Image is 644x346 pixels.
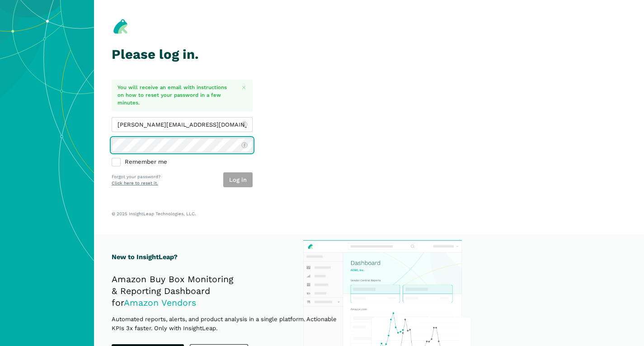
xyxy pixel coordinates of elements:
p: Forgot your password? [112,174,160,180]
a: Click here to reset it. [112,180,158,185]
input: admin@insightleap.com [112,117,253,132]
h2: Amazon Buy Box Monitoring & Reporting Dashboard for [112,274,347,309]
p: © 2025 InsightLeap Technologies, LLC. [112,211,626,217]
span: Amazon Vendors [124,298,196,308]
p: Automated reports, alerts, and product analysis in a single platform. Actionable KPIs 3x faster. ... [112,315,347,332]
p: You will receive an email with instructions on how to reset your password in a few minutes. [118,84,233,107]
h1: New to InsightLeap? [112,252,347,262]
h1: Please log in. [112,47,253,62]
button: Close [239,82,249,93]
label: Remember me [112,158,253,166]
